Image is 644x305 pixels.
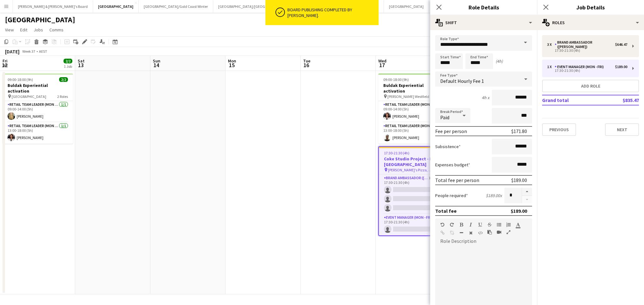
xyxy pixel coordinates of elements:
[542,123,576,136] button: Previous
[542,95,602,105] td: Grand total
[93,0,139,13] button: [GEOGRAPHIC_DATA]
[459,230,464,235] button: Horizontal Line
[516,222,520,227] button: Text Color
[478,230,482,235] button: HTML Code
[482,95,489,100] div: 4h x
[287,7,376,18] div: Board publishing completed by [PERSON_NAME].
[487,222,492,227] button: Strikethrough
[615,42,627,47] div: $646.47
[506,222,511,227] button: Ordered List
[435,208,457,214] div: Total fee
[459,222,464,227] button: Bold
[537,15,644,30] div: Roles
[469,230,473,235] button: Clear Formatting
[511,177,527,183] div: $189.00
[435,162,470,168] label: Expenses budget
[547,49,627,52] div: 17:30-21:30 (4h)
[430,3,537,11] h3: Role Details
[429,0,468,13] button: Conference Board
[469,222,473,227] button: Italic
[435,177,479,183] div: Total fee per person
[522,188,532,196] button: Increase
[487,230,492,235] button: Paste as plain text
[511,128,527,134] div: $171.80
[440,114,449,120] span: Paid
[139,0,213,13] button: [GEOGRAPHIC_DATA]/Gold Coast Winter
[615,65,627,69] div: $189.00
[605,123,639,136] button: Next
[486,193,502,198] div: $189.00 x
[555,65,606,69] div: Event Manager (Mon - Fri)
[478,222,482,227] button: Underline
[547,69,627,72] div: 17:30-21:30 (4h)
[497,222,501,227] button: Unordered List
[450,222,454,227] button: Redo
[430,15,537,30] div: Shift
[440,78,484,84] span: Default Hourly Fee 1
[511,208,527,214] div: $189.00
[384,0,429,13] button: [GEOGRAPHIC_DATA]
[435,144,461,149] label: Subsistence
[506,230,511,235] button: Fullscreen
[496,58,503,64] div: (4h)
[555,40,615,49] div: Brand Ambassador ([PERSON_NAME])
[547,65,555,69] div: 1 x
[497,230,501,235] button: Insert video
[440,222,445,227] button: Undo
[13,0,93,13] button: [PERSON_NAME] & [PERSON_NAME]'s Board
[547,42,555,47] div: 3 x
[435,128,467,134] div: Fee per person
[602,95,639,105] td: $835.47
[213,0,294,13] button: [GEOGRAPHIC_DATA]/[GEOGRAPHIC_DATA]
[542,80,639,92] button: Add role
[435,193,468,198] label: People required
[537,3,644,11] h3: Job Details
